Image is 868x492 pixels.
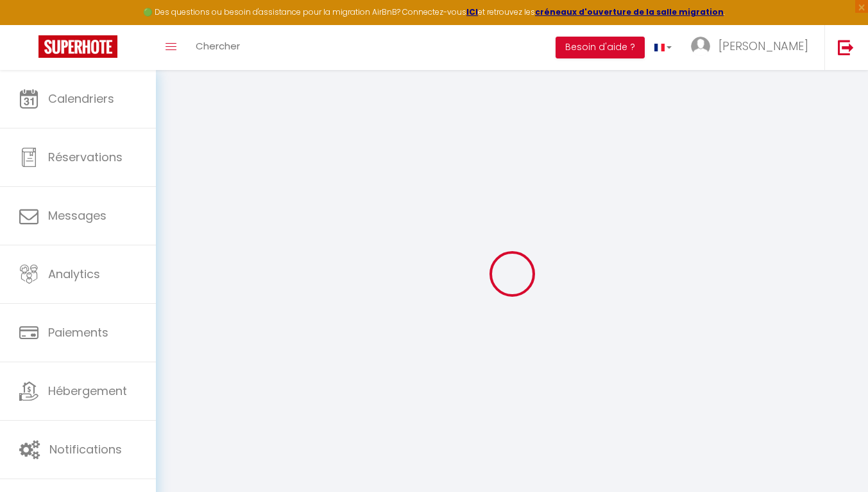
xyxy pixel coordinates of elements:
iframe: Chat [813,434,858,482]
img: logout [838,39,854,55]
span: Chercher [196,39,240,53]
span: Calendriers [48,91,114,107]
a: Chercher [186,25,250,70]
span: [PERSON_NAME] [719,38,808,54]
a: ... [PERSON_NAME] [681,25,824,70]
img: ... [691,37,710,56]
a: ICI [466,6,478,17]
span: Réservations [48,149,123,165]
a: créneaux d'ouverture de la salle migration [535,6,724,17]
span: Hébergement [48,383,127,399]
img: Super Booking [38,35,117,58]
span: Paiements [48,324,108,340]
span: Notifications [49,441,122,457]
button: Besoin d'aide ? [556,37,645,58]
span: Analytics [48,266,100,282]
span: Messages [48,207,106,224]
